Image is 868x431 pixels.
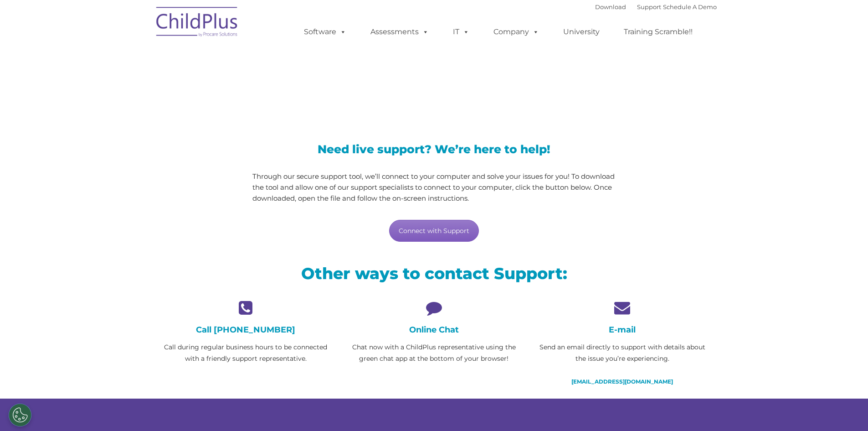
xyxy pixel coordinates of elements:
[663,3,717,10] a: Schedule A Demo
[554,23,609,41] a: University
[615,23,702,41] a: Training Scramble!!
[535,342,709,364] p: Send an email directly to support with details about the issue you’re experiencing.
[159,342,333,364] p: Call during regular business hours to be connected with a friendly support representative.
[637,3,661,10] a: Support
[159,325,333,335] h4: Call [PHONE_NUMBER]
[152,0,243,46] img: ChildPlus by Procare Solutions
[595,3,626,10] a: Download
[295,23,355,41] a: Software
[571,378,673,385] a: [EMAIL_ADDRESS][DOMAIN_NAME]
[444,23,478,41] a: IT
[252,144,616,155] h3: Need live support? We’re here to help!
[484,23,548,41] a: Company
[535,325,709,335] h4: E-mail
[361,23,438,41] a: Assessments
[595,3,717,10] font: |
[159,66,499,93] span: LiveSupport with SplashTop
[389,220,479,242] a: Connect with Support
[9,404,31,426] button: Cookies Settings
[159,263,710,284] h2: Other ways to contact Support:
[347,342,521,364] p: Chat now with a ChildPlus representative using the green chat app at the bottom of your browser!
[252,171,616,204] p: Through our secure support tool, we’ll connect to your computer and solve your issues for you! To...
[347,325,521,335] h4: Online Chat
